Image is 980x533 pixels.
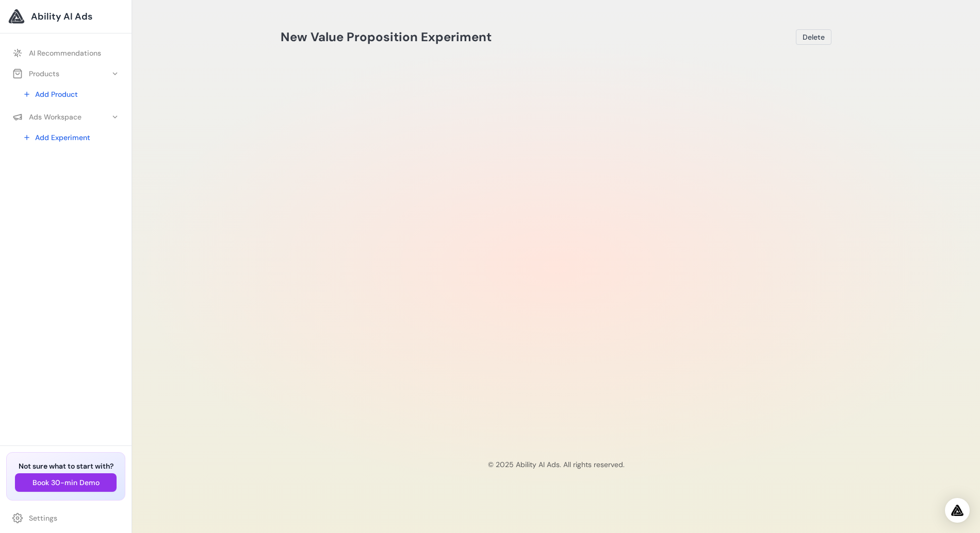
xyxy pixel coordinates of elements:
[15,461,117,471] h3: Not sure what to start with?
[281,29,492,45] span: New Value Proposition Experiment
[796,29,831,45] button: Delete
[12,68,59,79] div: Products
[6,509,125,527] a: Settings
[6,44,125,62] a: AI Recommendations
[15,473,117,492] button: Book 30-min Demo
[8,8,123,25] a: Ability AI Ads
[803,32,825,42] span: Delete
[12,112,81,122] div: Ads Workspace
[31,9,92,24] span: Ability AI Ads
[6,64,125,83] button: Products
[17,85,125,104] a: Add Product
[140,459,972,470] p: © 2025 Ability AI Ads. All rights reserved.
[17,128,125,147] a: Add Experiment
[945,498,970,523] div: Open Intercom Messenger
[6,108,125,126] button: Ads Workspace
